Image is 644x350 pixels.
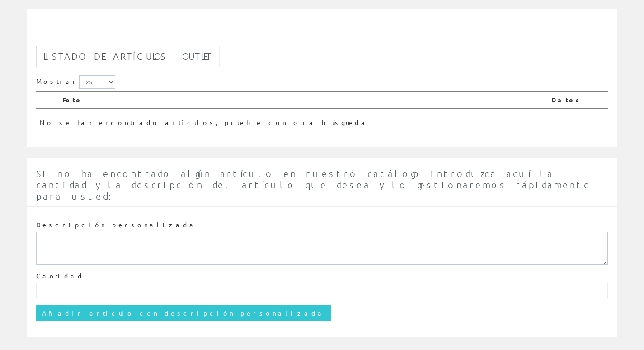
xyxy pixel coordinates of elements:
label: Descripción personalizada [36,221,197,230]
h1: lc1k1201m7 [36,23,608,41]
select: Mostrar [79,75,115,89]
span: Si no ha encontrado algún artículo en nuestro catálogo introduzca aquí la cantidad y la descripci... [36,168,591,201]
th: Datos [548,91,608,109]
a: Outlet [175,46,220,67]
label: Mostrar [36,75,115,89]
input: Añadir artículo con descripción personalizada [36,305,331,321]
label: Cantidad [36,272,84,281]
td: No se han encontrado artículos, pruebe con otra búsqueda [36,109,548,131]
th: Foto [59,91,548,109]
a: Listado de artículos [36,46,174,67]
